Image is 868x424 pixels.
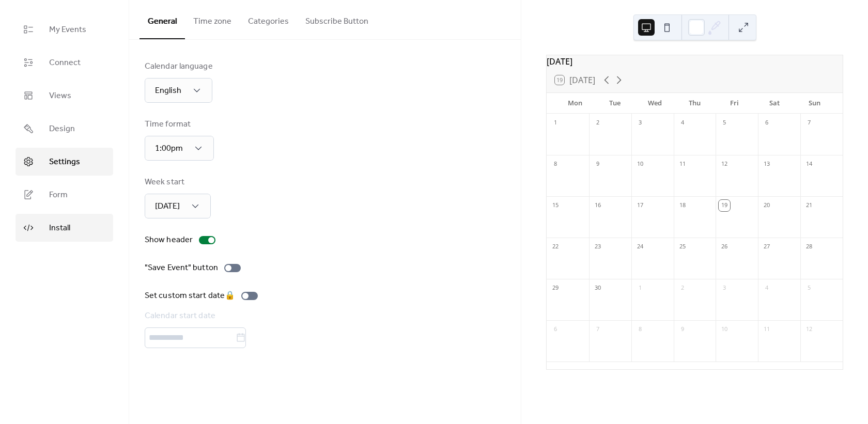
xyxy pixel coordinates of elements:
[550,324,561,335] div: 6
[719,159,730,170] div: 12
[803,324,815,335] div: 12
[16,148,113,176] a: Settings
[145,262,218,274] div: "Save Event" button
[16,115,113,143] a: Design
[754,93,794,114] div: Sat
[145,234,193,246] div: Show header
[592,282,603,294] div: 30
[145,118,212,131] div: Time format
[795,93,834,114] div: Sun
[592,159,603,170] div: 9
[719,282,730,294] div: 3
[555,93,595,114] div: Mon
[715,93,754,114] div: Fri
[719,241,730,253] div: 26
[635,93,675,114] div: Wed
[155,83,181,99] span: English
[803,200,815,211] div: 21
[547,55,843,68] div: [DATE]
[16,214,113,242] a: Install
[155,198,180,214] span: [DATE]
[719,200,730,211] div: 19
[677,200,688,211] div: 18
[634,282,646,294] div: 1
[592,324,603,335] div: 7
[677,159,688,170] div: 11
[550,159,561,170] div: 8
[761,282,772,294] div: 4
[592,117,603,129] div: 2
[761,159,772,170] div: 13
[49,222,70,234] span: Install
[145,60,213,73] div: Calendar language
[677,117,688,129] div: 4
[49,90,71,102] span: Views
[592,241,603,253] div: 23
[49,189,68,201] span: Form
[719,117,730,129] div: 5
[634,117,646,129] div: 3
[634,241,646,253] div: 24
[550,117,561,129] div: 1
[675,93,715,114] div: Thu
[550,282,561,294] div: 29
[16,181,113,209] a: Form
[803,117,815,129] div: 7
[16,82,113,109] a: Views
[803,159,815,170] div: 14
[803,282,815,294] div: 5
[677,241,688,253] div: 25
[145,176,209,189] div: Week start
[550,241,561,253] div: 22
[761,324,772,335] div: 11
[550,200,561,211] div: 15
[49,123,75,135] span: Design
[16,49,113,76] a: Connect
[592,200,603,211] div: 16
[49,24,86,36] span: My Events
[761,200,772,211] div: 20
[677,282,688,294] div: 2
[595,93,634,114] div: Tue
[634,324,646,335] div: 8
[155,140,183,156] span: 1:00pm
[761,117,772,129] div: 6
[49,57,81,69] span: Connect
[761,241,772,253] div: 27
[49,156,80,168] span: Settings
[634,159,646,170] div: 10
[634,200,646,211] div: 17
[16,15,113,43] a: My Events
[719,324,730,335] div: 10
[677,324,688,335] div: 9
[803,241,815,253] div: 28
